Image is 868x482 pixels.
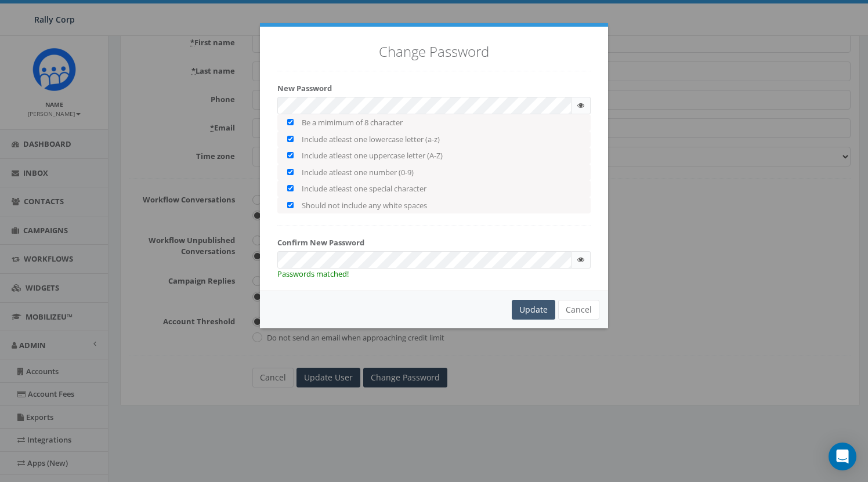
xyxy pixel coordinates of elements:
[277,44,591,59] h3: Change Password
[277,269,349,279] span: Passwords matched!
[302,200,427,211] label: Should not include any white spaces
[302,167,414,178] label: Include atleast one number (0-9)
[277,83,332,94] label: New Password
[302,150,443,161] label: Include atleast one uppercase letter (A-Z)
[829,443,856,470] div: Open Intercom Messenger
[558,300,599,320] button: Cancel
[302,183,426,194] label: Include atleast one special character
[302,134,440,145] label: Include atleast one lowercase letter (a-z)
[302,117,403,128] label: Be a mimimum of 8 character
[277,237,364,248] label: Confirm New Password
[512,300,555,320] div: Update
